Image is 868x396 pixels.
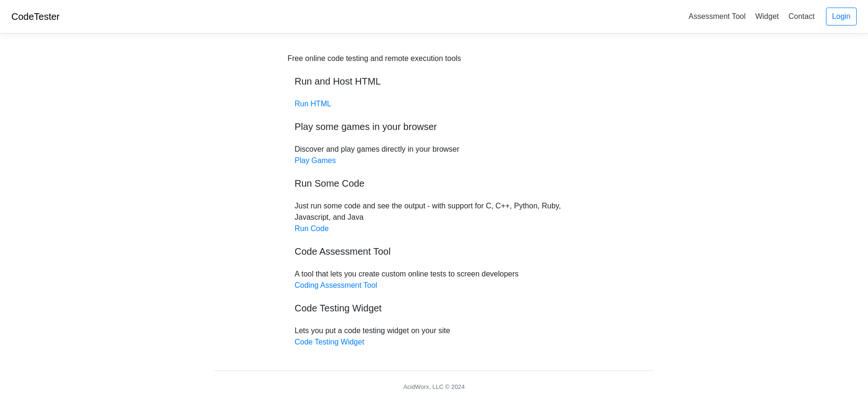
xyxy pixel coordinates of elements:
a: Play Games [295,156,336,164]
div: Discover and play games directly in your browser Just run some code and see the output - with sup... [288,53,581,348]
h5: Code Testing Widget [295,302,574,314]
a: Code Testing Widget [295,338,364,346]
a: Run HTML [295,100,331,108]
div: AcidWorx, LLC © 2024 [403,382,464,391]
a: Widget [751,9,782,24]
h5: Run Some Code [295,178,574,189]
a: Contact [785,9,818,24]
a: Run Code [295,224,329,232]
h5: Run and Host HTML [295,76,574,87]
a: Coding Assessment Tool [295,281,378,289]
h5: Code Assessment Tool [295,246,574,257]
a: Login [826,8,857,26]
div: Free online code testing and remote execution tools [288,53,461,64]
h5: Play some games in your browser [295,121,574,132]
a: CodeTester [11,11,60,22]
a: Assessment Tool [685,9,749,24]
